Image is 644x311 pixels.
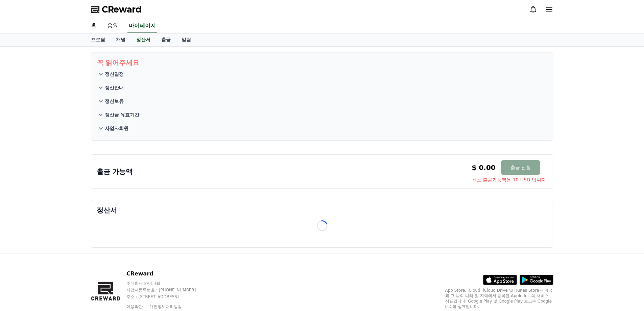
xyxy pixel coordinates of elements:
[472,163,496,172] p: $ 0.00
[97,81,548,94] button: 정산안내
[176,34,196,46] a: 알림
[126,270,209,278] p: CReward
[97,94,548,108] button: 정산보류
[102,19,123,33] a: 음원
[97,205,548,215] p: 정산서
[102,4,142,15] span: CReward
[86,34,111,46] a: 프로필
[105,84,124,91] p: 정산안내
[501,160,540,175] button: 출금 신청
[105,71,124,77] p: 정산일정
[91,4,142,15] a: CReward
[134,34,153,46] a: 정산서
[86,19,102,33] a: 홈
[126,304,148,309] a: 이용약관
[149,304,182,309] a: 개인정보처리방침
[127,19,157,33] a: 마이페이지
[105,111,140,118] p: 정산금 유효기간
[97,167,133,176] p: 출금 가능액
[105,98,124,105] p: 정산보류
[445,288,553,309] p: App Store, iCloud, iCloud Drive 및 iTunes Store는 미국과 그 밖의 나라 및 지역에서 등록된 Apple Inc.의 서비스 상표입니다. Goo...
[126,294,209,299] p: 주소 : [STREET_ADDRESS]
[105,125,128,132] p: 사업자회원
[97,67,548,81] button: 정산일정
[97,58,548,67] p: 꼭 읽어주세요
[156,34,176,46] a: 출금
[472,176,548,183] span: 최소 출금가능액은 10 USD 입니다.
[111,34,131,46] a: 채널
[97,108,548,121] button: 정산금 유효기간
[126,287,209,293] p: 사업자등록번호 : [PHONE_NUMBER]
[97,121,548,135] button: 사업자회원
[126,281,209,286] p: 주식회사 와이피랩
